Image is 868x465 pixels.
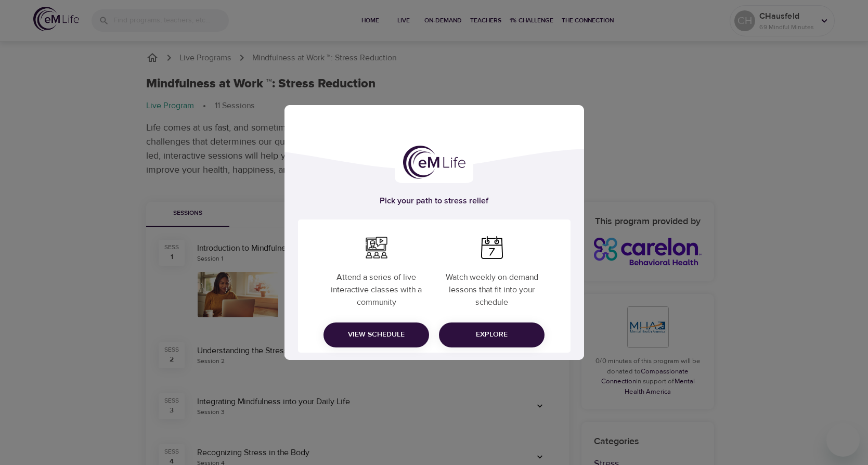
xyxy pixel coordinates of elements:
[298,196,571,206] h5: Pick your path to stress relief
[365,236,388,259] img: webimar.png
[447,328,536,341] span: Explore
[439,322,545,347] button: Explore
[436,263,548,312] p: Watch weekly on-demand lessons that fit into your schedule
[403,146,465,179] img: logo
[321,263,432,312] p: Attend a series of live interactive classes with a community
[323,322,429,347] button: View Schedule
[481,236,503,259] img: week.png
[332,328,421,341] span: View Schedule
